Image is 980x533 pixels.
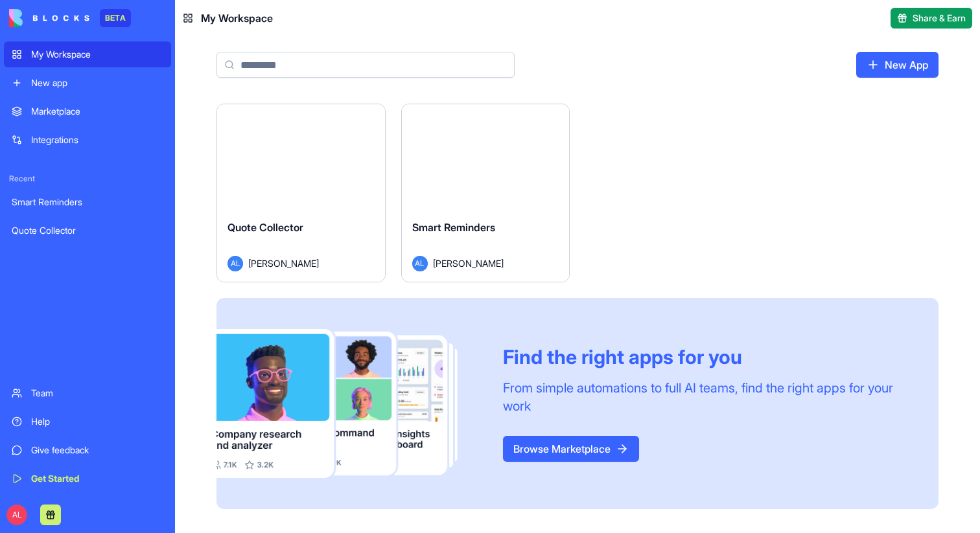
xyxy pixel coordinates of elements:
a: Quote CollectorAL[PERSON_NAME] [216,104,386,282]
button: Share & Earn [891,8,972,28]
a: New app [4,70,171,96]
div: My Workspace [31,48,163,61]
a: Give feedback [4,437,171,463]
div: Give feedback [31,444,163,457]
a: Marketplace [4,98,171,124]
span: AL [412,256,428,271]
a: Browse Marketplace [503,436,639,462]
div: From simple automations to full AI teams, find the right apps for your work [503,379,907,415]
img: Frame_181_egmpey.png [216,329,482,478]
div: Quote Collector [12,224,163,237]
span: My Workspace [201,10,273,26]
div: Smart Reminders [12,196,163,209]
span: [PERSON_NAME] [248,256,319,270]
span: [PERSON_NAME] [433,256,504,270]
a: Quote Collector [4,218,171,244]
a: My Workspace [4,41,171,67]
div: Help [31,415,163,428]
div: Integrations [31,133,163,146]
a: BETA [9,9,131,27]
a: Integrations [4,127,171,153]
div: Get Started [31,472,163,485]
span: AL [6,505,27,525]
a: New App [856,52,939,78]
span: Share & Earn [913,12,966,25]
div: Find the right apps for you [503,345,907,369]
div: Marketplace [31,105,163,118]
a: Help [4,409,171,435]
span: Smart Reminders [412,221,495,234]
div: Team [31,387,163,400]
span: Recent [4,174,171,184]
a: Team [4,380,171,406]
a: Smart Reminders [4,189,171,215]
div: BETA [100,9,131,27]
div: New app [31,76,163,89]
span: AL [227,256,243,271]
a: Get Started [4,466,171,492]
img: logo [9,9,89,27]
span: Quote Collector [227,221,303,234]
a: Smart RemindersAL[PERSON_NAME] [401,104,570,282]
